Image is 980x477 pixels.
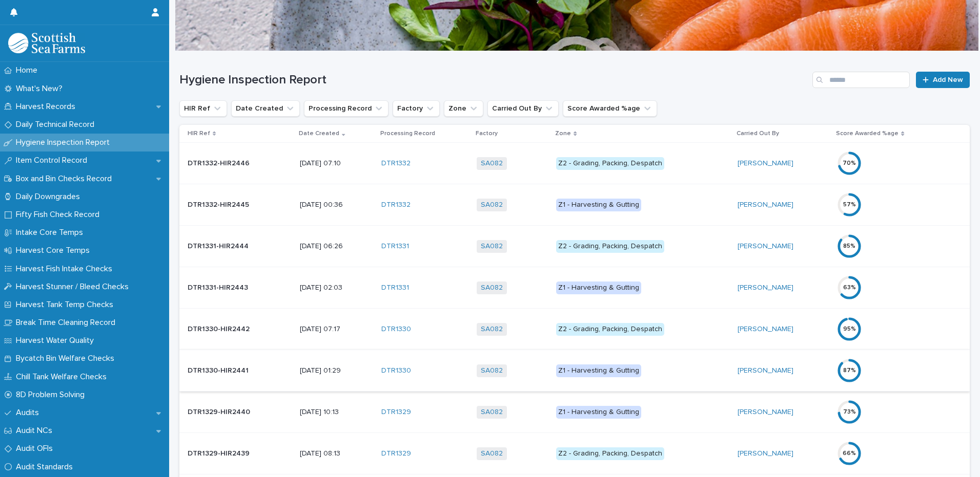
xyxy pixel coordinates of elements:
div: 70 % [837,160,862,167]
p: [DATE] 00:36 [300,201,373,209]
p: Bycatch Bin Welfare Checks [12,354,122,363]
button: Carried Out By [487,100,559,117]
a: [PERSON_NAME] [738,449,793,458]
h1: Hygiene Inspection Report [179,73,808,88]
a: SA082 [481,366,503,375]
p: Intake Core Temps [12,228,91,237]
p: [DATE] 08:13 [300,449,373,458]
p: HIR Ref [188,128,210,139]
tr: DTR1330-HIR2441DTR1330-HIR2441 [DATE] 01:29DTR1330 SA082 Z1 - Harvesting & Gutting[PERSON_NAME] 87% [179,350,970,392]
img: mMrefqRFQpe26GRNOUkG [8,33,85,53]
a: SA082 [481,284,503,292]
p: Processing Record [380,128,435,139]
p: DTR1329-HIR2439 [188,447,252,458]
a: SA082 [481,201,503,209]
a: SA082 [481,449,503,458]
a: SA082 [481,325,503,334]
a: SA082 [481,242,503,251]
button: HIR Ref [179,100,227,117]
a: DTR1330 [381,366,411,375]
p: Box and Bin Checks Record [12,174,120,184]
p: [DATE] 07:10 [300,159,373,168]
div: 63 % [837,284,862,291]
p: DTR1330-HIR2441 [188,364,251,375]
a: SA082 [481,408,503,417]
p: DTR1332-HIR2446 [188,157,252,168]
p: What's New? [12,84,71,94]
tr: DTR1329-HIR2440DTR1329-HIR2440 [DATE] 10:13DTR1329 SA082 Z1 - Harvesting & Gutting[PERSON_NAME] 73% [179,392,970,433]
div: 85 % [837,243,862,250]
p: Break Time Cleaning Record [12,318,124,328]
p: Date Created [299,128,339,139]
p: DTR1331-HIR2443 [188,281,250,292]
button: Factory [393,100,440,117]
div: Z2 - Grading, Packing, Despatch [556,157,664,170]
tr: DTR1331-HIR2443DTR1331-HIR2443 [DATE] 02:03DTR1331 SA082 Z1 - Harvesting & Gutting[PERSON_NAME] 63% [179,267,970,309]
div: 95 % [837,326,862,333]
input: Search [812,72,910,88]
a: DTR1329 [381,449,411,458]
a: [PERSON_NAME] [738,325,793,334]
p: DTR1331-HIR2444 [188,240,251,251]
p: DTR1332-HIR2445 [188,199,251,209]
p: Score Awarded %age [836,128,899,139]
p: [DATE] 01:29 [300,366,373,375]
a: DTR1331 [381,284,409,292]
a: DTR1329 [381,408,411,417]
div: Z1 - Harvesting & Gutting [556,199,641,211]
p: Chill Tank Welfare Checks [12,372,115,382]
div: 66 % [837,450,862,457]
div: Z1 - Harvesting & Gutting [556,364,641,377]
p: Harvest Water Quality [12,336,102,345]
a: DTR1332 [381,201,411,209]
p: Audit OFIs [12,444,61,453]
p: Carried Out By [737,128,779,139]
p: Harvest Records [12,102,84,112]
a: DTR1332 [381,159,411,168]
div: 57 % [837,201,862,208]
div: 87 % [837,367,862,374]
div: 73 % [837,408,862,416]
p: Factory [476,128,498,139]
button: Score Awarded %age [563,100,657,117]
p: Harvest Tank Temp Checks [12,300,121,310]
p: 8D Problem Solving [12,390,93,400]
a: SA082 [481,159,503,168]
div: Z2 - Grading, Packing, Despatch [556,447,664,460]
a: [PERSON_NAME] [738,201,793,209]
p: DTR1330-HIR2442 [188,323,252,334]
p: Harvest Stunner / Bleed Checks [12,282,137,292]
a: [PERSON_NAME] [738,159,793,168]
button: Processing Record [304,100,389,117]
tr: DTR1330-HIR2442DTR1330-HIR2442 [DATE] 07:17DTR1330 SA082 Z2 - Grading, Packing, Despatch[PERSON_N... [179,309,970,350]
tr: DTR1332-HIR2446DTR1332-HIR2446 [DATE] 07:10DTR1332 SA082 Z2 - Grading, Packing, Despatch[PERSON_N... [179,143,970,184]
p: [DATE] 07:17 [300,325,373,334]
div: Z2 - Grading, Packing, Despatch [556,240,664,253]
p: Daily Downgrades [12,192,88,202]
div: Z1 - Harvesting & Gutting [556,281,641,294]
tr: DTR1329-HIR2439DTR1329-HIR2439 [DATE] 08:13DTR1329 SA082 Z2 - Grading, Packing, Despatch[PERSON_N... [179,433,970,474]
button: Zone [444,100,483,117]
a: [PERSON_NAME] [738,284,793,292]
a: [PERSON_NAME] [738,408,793,417]
p: [DATE] 10:13 [300,408,373,417]
p: Audit NCs [12,426,60,436]
p: Audit Standards [12,462,81,472]
tr: DTR1331-HIR2444DTR1331-HIR2444 [DATE] 06:26DTR1331 SA082 Z2 - Grading, Packing, Despatch[PERSON_N... [179,226,970,267]
p: Fifty Fish Check Record [12,210,108,220]
a: Add New [916,72,970,88]
p: Harvest Core Temps [12,246,98,255]
p: DTR1329-HIR2440 [188,406,252,417]
tr: DTR1332-HIR2445DTR1332-HIR2445 [DATE] 00:36DTR1332 SA082 Z1 - Harvesting & Gutting[PERSON_NAME] 57% [179,184,970,226]
a: DTR1331 [381,242,409,251]
p: Harvest Fish Intake Checks [12,264,120,274]
div: Z2 - Grading, Packing, Despatch [556,323,664,336]
span: Add New [933,76,963,83]
div: Z1 - Harvesting & Gutting [556,406,641,419]
p: Home [12,66,46,75]
p: [DATE] 02:03 [300,284,373,292]
a: [PERSON_NAME] [738,366,793,375]
p: Zone [555,128,571,139]
p: Hygiene Inspection Report [12,138,118,147]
